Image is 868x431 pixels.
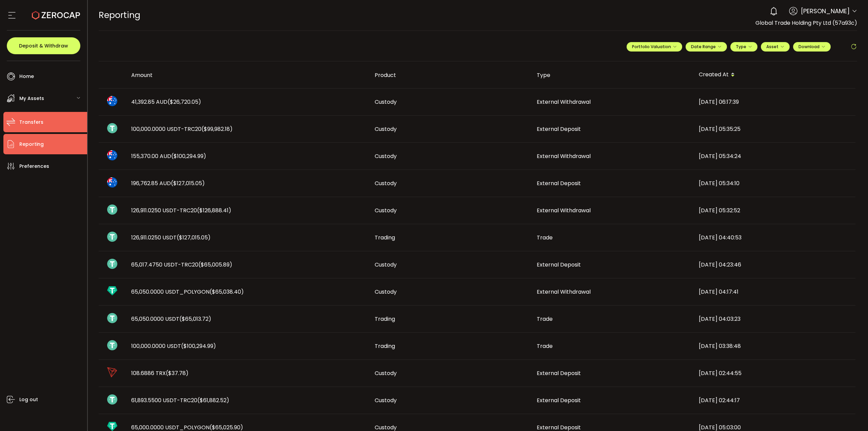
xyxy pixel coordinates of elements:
span: External Deposit [537,179,581,187]
span: External Withdrawal [537,288,591,296]
img: aud_portfolio.svg [107,150,117,160]
span: ($127,015.05) [177,234,211,241]
span: Custody [375,288,397,296]
img: usdt_portfolio.svg [107,394,117,405]
span: Custody [375,98,397,106]
span: 155,370.00 AUD [131,152,206,160]
span: Global Trade Holding Pty Ltd (57a93c) [755,19,857,27]
button: Date Range [686,42,727,52]
span: External Deposit [537,396,581,404]
span: 126,911.0250 USDT-TRC20 [131,207,231,214]
span: ($100,294.99) [171,152,206,160]
div: Product [369,71,531,79]
div: [DATE] 05:34:24 [693,152,855,160]
img: usdt_portfolio.svg [107,259,117,269]
span: External Withdrawal [537,207,591,214]
span: Deposit & Withdraw [19,43,68,48]
span: Trade [537,342,553,350]
span: Custody [375,179,397,187]
span: 65,050.0000 USDT_POLYGON [131,288,244,296]
span: 196,762.85 AUD [131,179,205,187]
span: External Deposit [537,369,581,377]
span: ($126,888.41) [197,207,231,214]
span: External Deposit [537,261,581,269]
div: [DATE] 05:34:10 [693,179,855,187]
img: usdt_polygon_portfolio.png [107,286,117,296]
img: aud_portfolio.svg [107,177,117,188]
span: Transfers [19,117,43,127]
div: [DATE] 04:03:23 [693,315,855,323]
span: ($65,038.40) [210,288,244,296]
img: usdt_portfolio.svg [107,232,117,242]
span: Download [798,44,825,50]
span: ($37.78) [166,369,189,377]
span: Date Range [691,44,722,50]
span: 65,017.4750 USDT-TRC20 [131,261,232,269]
div: [DATE] 05:35:25 [693,125,855,133]
span: Trading [375,315,395,323]
button: Portfolio Valuation [627,42,682,52]
div: Type [531,71,693,79]
span: Preferences [19,161,49,171]
div: [DATE] 04:23:46 [693,261,855,269]
span: Trading [375,234,395,241]
img: aud_portfolio.svg [107,96,117,106]
button: Download [793,42,831,52]
span: Trading [375,342,395,350]
div: Amount [126,71,369,79]
span: 61,893.5500 USDT-TRC20 [131,396,229,404]
img: usdt_portfolio.svg [107,340,117,350]
div: 聊天小组件 [789,358,868,431]
span: Custody [375,369,397,377]
span: Home [19,72,34,81]
span: [PERSON_NAME] [801,6,850,16]
span: 65,050.0000 USDT [131,315,211,323]
div: Created At [693,69,855,81]
span: ($99,982.18) [201,125,233,133]
div: [DATE] 03:38:48 [693,342,855,350]
span: ($127,015.05) [171,179,205,187]
span: Type [736,44,752,50]
span: 41,392.85 AUD [131,98,201,106]
span: ($65,005.89) [198,261,232,269]
div: [DATE] 02:44:17 [693,396,855,404]
div: [DATE] 02:44:55 [693,369,855,377]
span: Custody [375,125,397,133]
div: [DATE] 04:17:41 [693,288,855,296]
span: External Withdrawal [537,98,591,106]
div: [DATE] 06:17:39 [693,98,855,106]
span: 108.6886 TRX [131,369,189,377]
span: Asset [766,44,778,50]
span: ($100,294.99) [181,342,216,350]
button: Type [730,42,757,52]
span: External Deposit [537,125,581,133]
span: ($61,882.52) [197,396,229,404]
img: trx_portfolio.png [107,367,117,377]
span: ($65,013.72) [179,315,211,323]
span: My Assets [19,94,44,103]
div: [DATE] 04:40:53 [693,234,855,241]
span: Reporting [99,9,140,21]
button: Deposit & Withdraw [7,37,80,54]
span: Custody [375,396,397,404]
span: ($26,720.05) [167,98,201,106]
span: Custody [375,207,397,214]
img: usdt_portfolio.svg [107,204,117,215]
span: External Withdrawal [537,152,591,160]
span: 100,000.0000 USDT-TRC20 [131,125,233,133]
span: Trade [537,234,553,241]
span: 100,000.0000 USDT [131,342,216,350]
span: Reporting [19,139,44,149]
div: [DATE] 05:32:52 [693,207,855,214]
span: Portfolio Valuation [632,44,677,50]
span: Custody [375,152,397,160]
span: Trade [537,315,553,323]
button: Asset [761,42,790,52]
span: Custody [375,261,397,269]
iframe: Chat Widget [789,358,868,431]
img: usdt_portfolio.svg [107,313,117,323]
img: usdt_portfolio.svg [107,123,117,133]
span: 126,911.0250 USDT [131,234,211,241]
span: Log out [19,395,38,405]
